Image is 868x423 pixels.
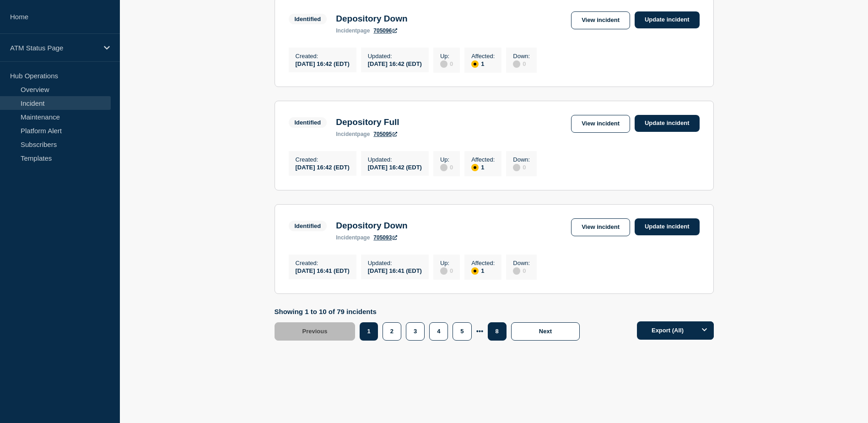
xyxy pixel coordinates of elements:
[513,164,520,171] div: disabled
[571,11,630,29] a: View incident
[336,234,357,241] span: incident
[511,322,580,341] button: Next
[637,321,714,340] button: Export (All)
[440,164,447,171] div: disabled
[471,60,479,68] div: affected
[513,266,530,275] div: 0
[471,260,495,266] p: Affected :
[471,60,495,68] div: 1
[513,156,530,163] p: Down :
[406,322,425,341] button: 3
[336,131,357,137] span: incident
[440,60,453,68] div: 0
[513,260,530,266] p: Down :
[635,11,700,28] a: Update incident
[336,14,407,24] h3: Depository Down
[336,221,407,231] h3: Depository Down
[302,328,328,335] span: Previous
[360,322,377,341] button: 1
[368,163,422,171] div: [DATE] 16:42 (EDT)
[289,117,327,128] span: Identified
[571,218,630,236] a: View incident
[296,60,350,67] div: [DATE] 16:42 (EDT)
[336,27,370,34] p: page
[513,267,520,275] div: disabled
[336,234,370,241] p: page
[571,115,630,133] a: View incident
[488,322,507,341] button: 8
[373,131,397,137] a: 705095
[373,27,397,34] a: 705096
[471,267,479,275] div: affected
[336,117,399,127] h3: Depository Full
[440,60,447,68] div: disabled
[296,163,350,171] div: [DATE] 16:42 (EDT)
[368,156,422,163] p: Updated :
[471,163,495,171] div: 1
[336,131,370,137] p: page
[383,322,401,341] button: 2
[635,115,700,132] a: Update incident
[539,328,552,335] span: Next
[471,53,495,60] p: Affected :
[429,322,448,341] button: 4
[10,44,98,52] p: ATM Status Page
[296,53,350,60] p: Created :
[440,267,447,275] div: disabled
[440,260,453,266] p: Up :
[336,27,357,34] span: incident
[275,308,585,315] p: Showing 1 to 10 of 79 incidents
[471,156,495,163] p: Affected :
[368,53,422,60] p: Updated :
[440,163,453,171] div: 0
[513,53,530,60] p: Down :
[368,60,422,67] div: [DATE] 16:42 (EDT)
[513,60,530,68] div: 0
[296,266,350,274] div: [DATE] 16:41 (EDT)
[440,266,453,275] div: 0
[471,164,479,171] div: affected
[440,53,453,60] p: Up :
[440,156,453,163] p: Up :
[695,321,714,340] button: Options
[368,260,422,266] p: Updated :
[368,266,422,274] div: [DATE] 16:41 (EDT)
[275,322,356,341] button: Previous
[289,14,327,24] span: Identified
[296,260,350,266] p: Created :
[453,322,471,341] button: 5
[513,60,520,68] div: disabled
[635,218,700,235] a: Update incident
[471,266,495,275] div: 1
[296,156,350,163] p: Created :
[289,221,327,231] span: Identified
[373,234,397,241] a: 705093
[513,163,530,171] div: 0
